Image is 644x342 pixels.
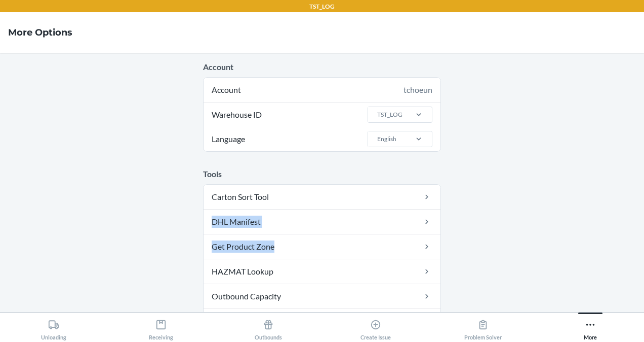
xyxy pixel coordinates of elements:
a: DHL Manifest [204,210,440,234]
div: Account [204,78,440,102]
button: Create Issue [322,313,429,340]
h4: More Options [8,26,72,39]
div: Receiving [149,315,173,340]
button: Problem Solver [429,313,537,340]
p: Tools [203,168,441,180]
a: Outbound Capacity [204,284,440,309]
a: Carton Sort Tool [204,185,440,209]
span: Language [210,127,247,151]
a: HAZMAT Lookup [204,259,440,284]
div: Create Issue [360,315,391,340]
div: Unloading [41,315,66,340]
a: PO # Lookup [204,309,440,333]
input: LanguageEnglish [376,134,377,144]
div: Problem Solver [464,315,502,340]
p: TST_LOG [309,2,335,11]
span: Warehouse ID [210,102,263,127]
div: More [584,315,597,340]
div: English [377,134,396,144]
div: Outbounds [255,315,282,340]
button: More [537,313,644,340]
button: Receiving [107,313,215,340]
div: TST_LOG [377,110,402,119]
button: Outbounds [215,313,322,340]
p: Account [203,61,441,73]
a: Get Product Zone [204,234,440,259]
div: tchoeun [404,84,432,96]
input: Warehouse IDTST_LOG [376,110,377,119]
